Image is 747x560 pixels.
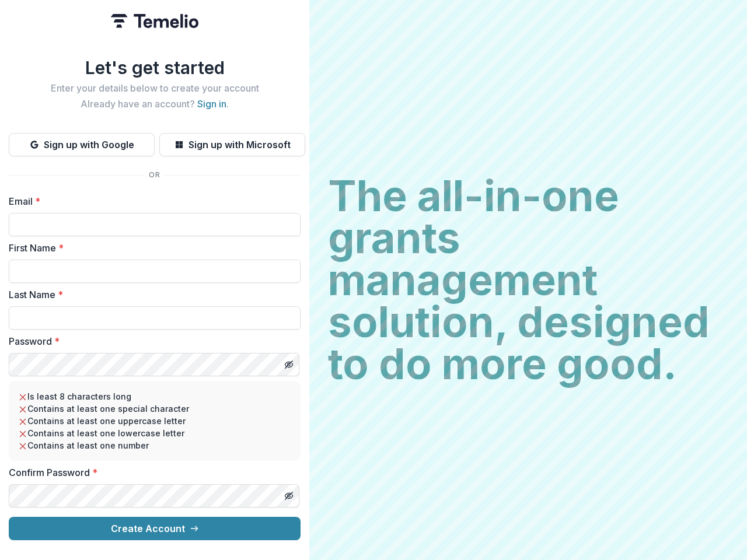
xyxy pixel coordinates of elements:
[9,466,294,480] label: Confirm Password
[9,133,155,156] button: Sign up with Google
[280,487,298,505] button: Toggle password visibility
[9,57,301,78] h1: Let's get started
[9,83,301,94] h2: Enter your details below to create your account
[9,517,301,540] button: Create Account
[159,133,305,156] button: Sign up with Microsoft
[18,415,291,427] li: Contains at least one uppercase letter
[111,14,198,28] img: Temelio
[9,334,294,348] label: Password
[18,439,291,452] li: Contains at least one number
[18,402,291,415] li: Contains at least one special character
[9,241,294,255] label: First Name
[18,427,291,439] li: Contains at least one lowercase letter
[18,390,291,402] li: Is least 8 characters long
[280,355,298,374] button: Toggle password visibility
[9,194,294,208] label: Email
[9,99,301,110] h2: Already have an account? .
[197,98,226,110] a: Sign in
[9,288,294,302] label: Last Name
